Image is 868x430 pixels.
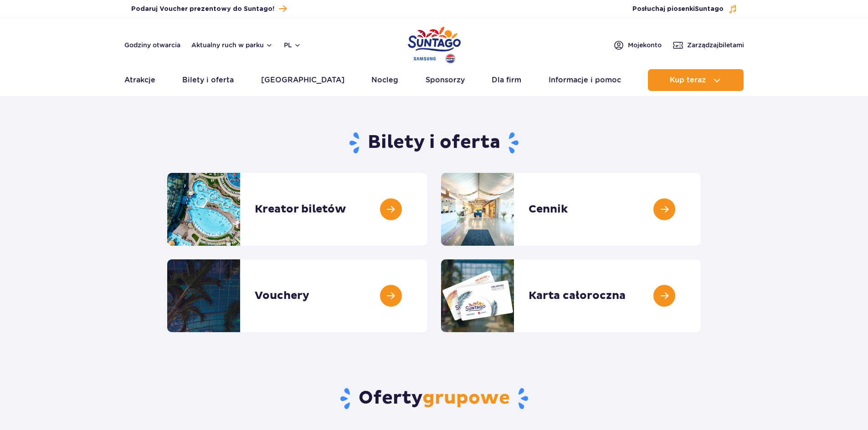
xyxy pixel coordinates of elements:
[167,131,701,155] h1: Bilety i oferta
[261,69,344,91] a: [GEOGRAPHIC_DATA]
[613,40,662,51] a: Mojekonto
[492,69,521,91] a: Dla firm
[131,3,287,15] a: Podaruj Voucher prezentowy do Suntago!
[549,69,621,91] a: Informacje i pomoc
[408,23,461,65] a: Park of Poland
[422,387,510,410] span: grupowe
[648,69,744,91] button: Kup teraz
[628,40,662,50] span: Moje konto
[426,69,465,91] a: Sponsorzy
[632,5,724,14] span: Posłuchaj piosenki
[670,76,706,84] span: Kup teraz
[182,69,234,91] a: Bilety i oferta
[191,41,273,49] button: Aktualny ruch w parku
[632,5,737,14] button: Posłuchaj piosenkiSuntago
[124,69,155,91] a: Atrakcje
[695,6,724,12] span: Suntago
[131,5,274,14] span: Podaruj Voucher prezentowy do Suntago!
[673,40,744,51] a: Zarządzajbiletami
[284,40,301,50] button: pl
[167,387,701,410] h2: Oferty
[371,69,398,91] a: Nocleg
[687,40,744,50] span: Zarządzaj biletami
[124,40,180,50] a: Godziny otwarcia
